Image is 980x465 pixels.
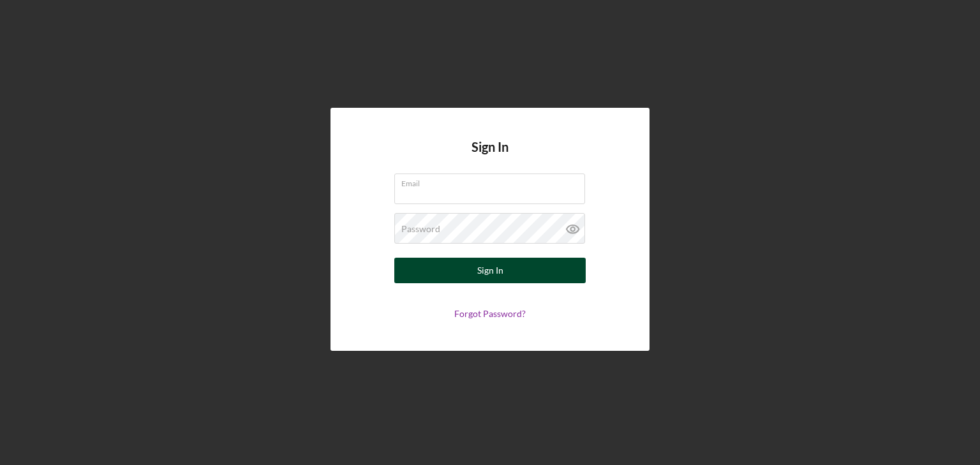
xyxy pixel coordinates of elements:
[394,258,586,283] button: Sign In
[401,174,585,188] label: Email
[471,140,509,173] h4: Sign In
[454,308,526,319] a: Forgot Password?
[401,224,440,234] label: Password
[477,258,503,283] div: Sign In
